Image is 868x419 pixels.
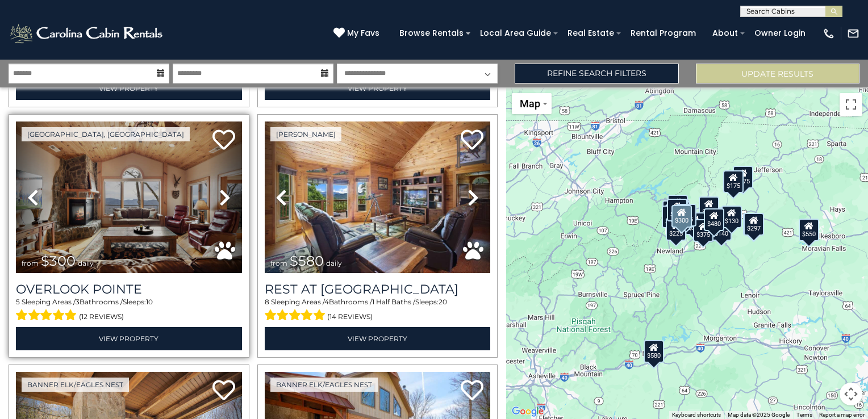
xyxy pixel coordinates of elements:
[671,205,691,228] div: $300
[644,340,664,363] div: $580
[840,93,862,116] button: Toggle fullscreen view
[270,259,287,267] span: from
[562,24,620,42] a: Real Estate
[79,309,124,324] span: (12 reviews)
[840,383,862,405] button: Map camera controls
[509,404,546,419] a: Open this area in Google Maps (opens a new window)
[16,327,242,350] a: View Property
[324,298,329,306] span: 4
[662,206,682,228] div: $230
[693,219,713,242] div: $375
[461,379,483,403] a: Add to favorites
[672,411,721,419] button: Keyboard shortcuts
[16,298,20,306] span: 5
[9,22,166,45] img: White-1-2.png
[265,282,491,297] h3: Rest at Mountain Crest
[265,121,491,273] img: thumbnail_164747674.jpeg
[721,206,742,228] div: $130
[16,121,242,273] img: thumbnail_163477009.jpeg
[515,64,678,83] a: Refine Search Filters
[265,282,491,297] a: Rest at [GEOGRAPHIC_DATA]
[16,282,242,297] a: Overlook Pointe
[212,128,235,153] a: Add to favorites
[744,213,764,236] div: $297
[372,298,415,306] span: 1 Half Baths /
[520,98,540,110] span: Map
[333,27,382,40] a: My Favs
[439,298,447,306] span: 20
[667,195,687,217] div: $125
[847,27,859,40] img: mail-regular-white.png
[270,127,341,141] a: [PERSON_NAME]
[707,24,744,42] a: About
[728,412,790,418] span: Map data ©2025 Google
[265,298,269,306] span: 8
[290,253,324,269] span: $580
[22,378,129,392] a: Banner Elk/Eagles Nest
[22,127,190,141] a: [GEOGRAPHIC_DATA], [GEOGRAPHIC_DATA]
[749,24,811,42] a: Owner Login
[22,259,39,267] span: from
[76,298,80,306] span: 3
[146,298,153,306] span: 10
[675,204,696,227] div: $625
[16,77,242,100] a: View Property
[823,27,835,40] img: phone-regular-white.png
[265,297,491,324] div: Sleeping Areas / Bathrooms / Sleeps:
[212,379,235,403] a: Add to favorites
[698,196,719,219] div: $349
[270,378,378,392] a: Banner Elk/Eagles Nest
[666,199,687,221] div: $425
[265,77,491,100] a: View Property
[819,412,865,418] a: Report a map error
[326,259,342,267] span: daily
[666,218,686,241] div: $225
[474,24,557,42] a: Local Area Guide
[509,404,546,419] img: Google
[265,327,491,350] a: View Property
[347,27,379,39] span: My Favs
[78,259,94,267] span: daily
[461,128,483,153] a: Add to favorites
[704,208,724,231] div: $480
[16,297,242,324] div: Sleeping Areas / Bathrooms / Sleeps:
[796,412,812,418] a: Terms (opens in new tab)
[696,64,859,83] button: Update Results
[733,166,753,188] div: $175
[711,218,731,241] div: $140
[512,93,552,114] button: Change map style
[394,24,469,42] a: Browse Rentals
[799,219,819,241] div: $550
[625,24,702,42] a: Rental Program
[41,253,76,269] span: $300
[723,170,744,193] div: $175
[327,309,373,324] span: (14 reviews)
